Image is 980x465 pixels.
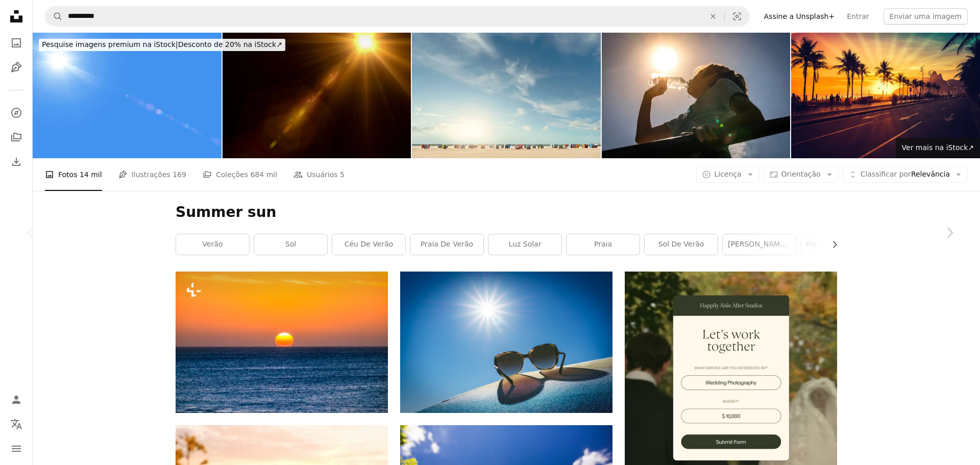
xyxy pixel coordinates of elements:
[254,234,327,255] a: sol
[841,8,875,25] a: Entrar
[764,166,839,183] button: Orientação
[896,138,980,158] a: Ver mais na iStock↗
[6,127,27,148] a: Coleções
[203,158,277,191] a: Coleções 684 mil
[602,33,791,158] img: Menino bebendo água de uma garrafa em um dia quente ensolarado.
[6,57,27,78] a: Ilustrações
[825,234,837,255] button: rolar lista para a direita
[488,234,561,255] a: luz solar
[400,272,612,413] img: óculos de sol de armação marrom
[39,39,285,51] div: Desconto de 20% na iStock ↗
[176,234,249,255] a: verão
[176,272,388,413] img: Momento perfeito do pôr do sol quando o sol toca a água no meio do oceano na ilha tropical de fér...
[332,234,405,255] a: céu de verão
[176,337,388,347] a: Momento perfeito do pôr do sol quando o sol toca a água no meio do oceano na ilha tropical de fér...
[33,33,291,57] a: Pesquise imagens premium na iStock|Desconto de 20% na iStock↗
[45,7,63,26] button: Pesquise na Unsplash
[919,184,980,282] a: Próximo
[223,33,411,158] img: Renderização de luz de raios de sol digital isolada no fundo preto para design de sobreposição ou...
[340,169,345,180] span: 5
[118,158,186,191] a: Ilustrações 169
[567,234,640,255] a: praia
[696,166,759,183] button: Licença
[843,166,968,183] button: Classificar porRelevância
[725,7,749,26] button: Pesquisa visual
[6,152,27,172] a: Histórico de downloads
[6,414,27,434] button: Idioma
[758,8,841,25] a: Assine a Unsplash+
[714,170,741,178] span: Licença
[801,234,874,255] a: pôr do sol de verão
[781,170,821,178] span: Orientação
[861,170,911,178] span: Classificar por
[176,203,837,222] h1: Summer sun
[6,33,27,53] a: Fotos
[6,438,27,459] button: Menu
[42,40,178,48] span: Pesquise imagens premium na iStock |
[902,143,974,152] span: Ver mais na iStock ↗
[723,234,796,255] a: [PERSON_NAME] de verão
[884,8,968,25] button: Enviar uma imagem
[45,6,750,27] form: Pesquise conteúdo visual em todo o site
[33,33,222,158] img: Sol no céu azul com lensflare
[412,33,601,158] img: Cadeiras de praia
[861,169,950,180] span: Relevância
[173,169,186,180] span: 169
[6,389,27,410] a: Entrar / Cadastrar-se
[6,103,27,123] a: Explorar
[400,337,612,347] a: óculos de sol de armação marrom
[645,234,718,255] a: sol de verão
[791,33,980,158] img: Incrível por do sol na praia de Ipanema, com raios de sol, Rio de Janeiro
[293,158,345,191] a: Usuários 5
[702,7,724,26] button: Limpar
[410,234,483,255] a: praia de verão
[250,169,277,180] span: 684 mil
